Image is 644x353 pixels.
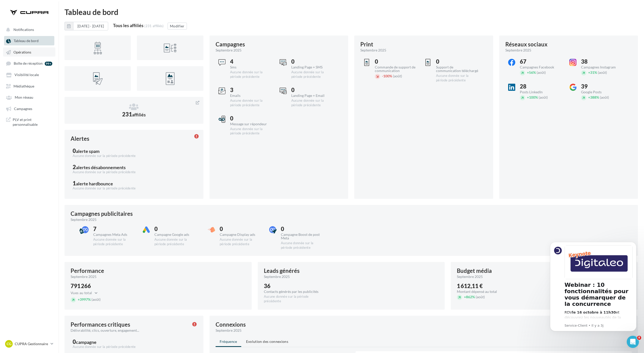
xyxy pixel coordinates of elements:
div: Campagnes Meta Ads [93,233,136,236]
button: Modifier [168,23,187,30]
span: Mon réseau [15,95,33,100]
div: Budget média [457,268,492,274]
span: Médiathèque [13,84,34,88]
div: 2 [73,164,195,170]
div: Aucune donnée sur la période précédente [93,237,136,246]
a: Mon réseau [3,93,55,102]
span: Boîte de réception [14,61,43,66]
div: 0 [154,226,197,232]
a: Visibilité locale [3,70,55,79]
span: + [527,70,529,75]
span: 388% [588,95,599,99]
span: Visibilité locale [14,73,39,77]
span: + [588,70,590,75]
div: 67 [520,59,562,64]
button: Notifications [3,25,53,34]
span: Tableau de bord [14,39,39,43]
div: 0 [73,339,195,345]
a: Médiathèque [3,81,55,91]
div: 39 [581,84,623,89]
div: 7 [93,226,136,232]
span: affiliés [132,112,146,117]
span: septembre 2025 [457,274,483,279]
div: Aucune donnée sur la période précédente [73,345,195,349]
div: Performances critiques [71,322,130,327]
div: Commande de support de communication [375,65,417,73]
div: Aucune donnée sur la période précédente [281,241,323,250]
div: Réseaux sociaux [505,42,548,47]
div: Aucune donnée sur la période précédente [230,70,272,79]
span: (août) [476,295,485,299]
div: Campagne Boost de post Meta [281,233,323,240]
span: septembre 2025 [71,217,96,222]
div: Campagnes [216,42,245,47]
div: 28 [520,84,562,89]
div: Montant dépensé au total [457,290,497,293]
a: Campagnes [3,104,55,113]
a: PLV et print personnalisable [3,115,55,129]
div: 36 [264,283,321,289]
span: septembre 2025 [71,274,96,279]
span: + [464,295,466,299]
span: Campagnes [14,107,32,111]
div: Aucune donnée sur la période précédente [264,294,321,304]
div: 0 [291,87,334,93]
div: Alertes [71,136,89,142]
div: alertes désabonnements [76,165,126,170]
div: Performance [71,268,104,274]
div: Aucune donnée sur la période précédente [436,74,478,83]
div: Aucune donnée sur la période précédente [154,237,197,246]
div: 0 [375,59,417,64]
span: (août) [600,95,609,99]
iframe: Intercom live chat [627,336,639,348]
div: 3 [230,87,272,93]
span: 862% [464,295,475,299]
div: Aucune donnée sur la période précédente [230,98,272,108]
span: CG [7,341,11,346]
p: CUPRA Gestionnaire [15,341,49,346]
span: septembre 2025 [216,328,241,333]
div: Print [360,42,373,47]
div: 0 [436,59,478,64]
span: Opérations [13,50,31,54]
span: 8 [637,336,641,340]
div: Aucune donnée sur la période précédente [73,186,195,191]
div: 0 [73,148,195,154]
div: 0 [281,226,323,232]
span: septembre 2025 [360,48,386,53]
button: [DATE] - [DATE] [73,22,108,30]
button: [DATE] - [DATE] [65,22,108,30]
div: Support de communication téléchargé [436,65,478,73]
div: Campagnes publicitaires [71,211,133,217]
div: (231 affiliés) [144,24,164,28]
div: Posts LinkedIn [520,90,562,94]
div: 0 [220,226,262,232]
button: Vues au total [71,290,100,296]
div: Emails [230,94,272,97]
span: PLV et print personnalisable [13,117,52,127]
span: 100% [527,95,538,99]
div: Aucune donnée sur la période précédente [291,98,334,108]
span: septembre 2025 [264,274,290,279]
div: Contacts générés par les publicités [264,290,321,293]
div: Sms [230,65,272,69]
div: Google Posts [581,90,623,94]
span: + [527,95,529,99]
span: 3997% [78,297,91,302]
div: Campagne Google ads [154,233,197,236]
div: Tableau de bord [65,8,638,16]
div: alerte hardbounce [76,181,113,186]
iframe: Intercom notifications message [542,235,644,350]
div: Message sur répondeur [230,122,272,126]
div: Aucune donnée sur la période précédente [73,154,195,158]
span: 56% [527,70,536,75]
a: Tableau de bord [3,36,55,45]
div: Campagnes Facebook [520,65,562,69]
